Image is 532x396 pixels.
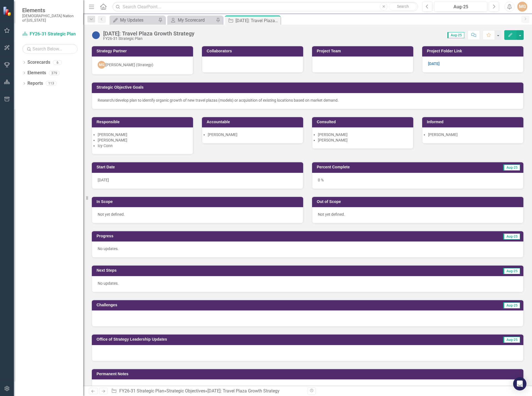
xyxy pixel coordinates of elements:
div: Aug-25 [436,4,485,10]
h3: Collaborators [207,49,300,53]
h3: Accountable [207,120,300,124]
div: » » [111,388,303,394]
p: No updates. [98,281,518,286]
h3: Permanent Notes [97,372,521,376]
button: MG [517,2,527,12]
div: [DATE]: Travel Plaza Growth Strategy [103,30,194,37]
h3: Strategic Objective Goals [97,85,521,89]
h3: In Scope [97,200,300,204]
span: [PERSON_NAME] [318,132,348,137]
div: 379 [49,71,60,75]
span: Aug-25 [447,32,464,38]
div: My Updates [120,17,157,24]
div: 113 [46,81,57,86]
span: Aug-25 [503,233,520,240]
span: Elements [22,7,78,14]
span: Aug-25 [503,302,520,308]
div: [DATE]: Travel Plaza Growth Strategy [207,388,280,394]
span: Aug-25 [503,268,520,274]
a: Elements [27,70,46,76]
a: Scorecards [27,59,50,66]
a: FY26-31 Strategic Plan [22,31,78,37]
h3: Project Team [317,49,411,53]
h3: Project Folder Link [427,49,521,53]
a: Strategic Objectives [166,388,205,394]
div: FY26-31 Strategic Plan [103,37,194,41]
span: [PERSON_NAME] [208,132,237,137]
span: Aug-25 [503,164,520,171]
a: Reports [27,80,43,87]
span: [DATE] [98,178,109,182]
h3: Progress [97,234,305,238]
h3: Out of Scope [317,200,521,204]
h3: Office of Strategy Leadership Updates [97,337,437,341]
input: Search ClearPoint... [112,2,418,12]
input: Search Below... [22,44,78,54]
h3: Responsible [97,120,190,124]
span: Search [397,4,409,9]
span: [PERSON_NAME] [428,132,458,137]
p: Research/develop plan to identify organic growth of new travel plazas (models) or acquisition of ... [98,97,518,103]
div: My Scorecard [178,17,214,24]
div: Open Intercom Messenger [513,377,526,390]
a: FY26-31 Strategic Plan [119,388,164,394]
h3: Strategy Partner [97,49,190,53]
small: [DEMOGRAPHIC_DATA] Nation of [US_STATE] [22,14,78,23]
span: [PERSON_NAME] [98,132,127,137]
div: 0 % [312,173,523,189]
img: Not Started [92,31,100,40]
span: Icy Conn [98,143,113,148]
div: [PERSON_NAME] (Strategy) [105,62,153,68]
h3: Informed [427,120,521,124]
h3: Next Steps [97,268,323,272]
p: No updates. [98,246,518,251]
a: My Updates [111,17,157,24]
a: My Scorecard [169,17,214,24]
p: Not yet defined. [318,212,518,217]
h3: Start Date [97,165,300,169]
span: Aug-25 [503,337,520,343]
p: Not yet defined. [98,212,297,217]
button: Aug-25 [434,2,487,12]
div: 6 [53,60,62,65]
button: Search [389,3,417,11]
div: MG [98,61,105,69]
span: [PERSON_NAME] [318,138,348,142]
a: [DATE] [428,61,440,66]
h3: Percent Complete [317,165,450,169]
img: ClearPoint Strategy [3,6,12,16]
span: [PERSON_NAME] [98,138,127,142]
div: [DATE]: Travel Plaza Growth Strategy [235,17,279,24]
h3: Challenges [97,303,326,307]
h3: Consulted [317,120,411,124]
